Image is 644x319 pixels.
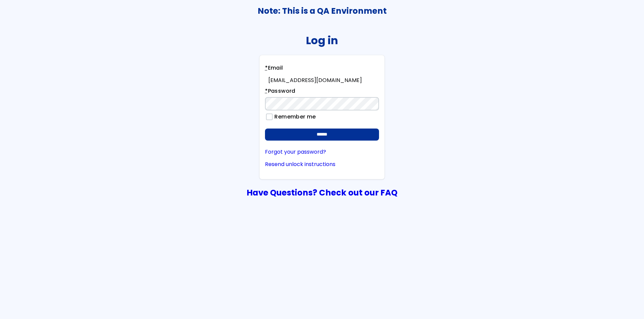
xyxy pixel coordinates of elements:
[265,161,379,167] a: Resend unlock instructions
[306,34,338,47] h2: Log in
[265,149,379,155] a: Forgot your password?
[265,87,268,95] abbr: required
[247,187,397,198] a: Have Questions? Check out our FAQ
[265,87,296,97] label: Password
[265,64,268,72] abbr: required
[0,6,644,16] h3: Note: This is a QA Environment
[271,114,316,120] label: Remember me
[268,77,379,83] div: [EMAIL_ADDRESS][DOMAIN_NAME]
[265,64,283,74] label: Email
